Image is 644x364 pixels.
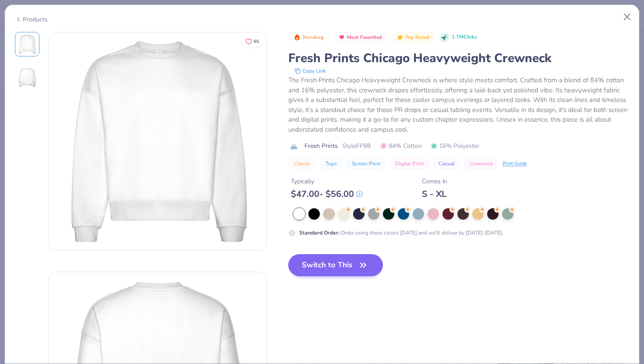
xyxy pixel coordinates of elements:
div: Order using these colors [DATE] and we'll deliver by [DATE]-[DATE]. [299,229,503,237]
img: Trending sort [294,34,301,41]
button: Badge Button [392,32,434,43]
span: Trending [302,35,324,40]
button: Switch to This [288,254,383,276]
span: 65 [254,39,259,44]
img: brand logo [288,143,300,150]
div: Comes In [422,177,447,186]
button: Close [619,9,636,25]
span: Style FP88 [342,141,371,150]
div: Fresh Prints Chicago Heavyweight Crewneck [288,50,630,66]
img: Most Favorited sort [338,34,345,41]
span: 16% Polyester [431,141,479,150]
div: Typically [291,177,363,186]
button: Classic [288,157,316,170]
span: Top Rated [405,35,430,40]
span: 84% Cotton [380,141,422,150]
button: Like [241,35,263,48]
img: Back [17,67,38,88]
div: Print Guide [502,160,527,168]
button: copy to clipboard [292,66,329,75]
span: 1.7M Clicks [452,34,477,41]
button: Crewneck [464,157,498,170]
div: The Fresh Prints Chicago Heavyweight Crewneck is where style meets comfort. Crafted from a blend ... [288,75,630,134]
button: Badge Button [289,32,329,43]
button: Screen Print [347,157,386,170]
strong: Standard Order : [299,229,340,236]
div: $ 47.00 - $ 56.00 [291,189,363,199]
button: Casual [433,157,460,170]
img: Front [49,32,267,250]
button: Badge Button [334,32,387,43]
div: S - XL [422,189,447,199]
div: Products [15,15,48,24]
img: Top Rated sort [396,34,403,41]
button: Digital Print [390,157,429,170]
span: Most Favorited [347,35,382,40]
button: Tops [320,157,342,170]
span: Fresh Prints [304,141,338,150]
img: Front [17,34,38,55]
